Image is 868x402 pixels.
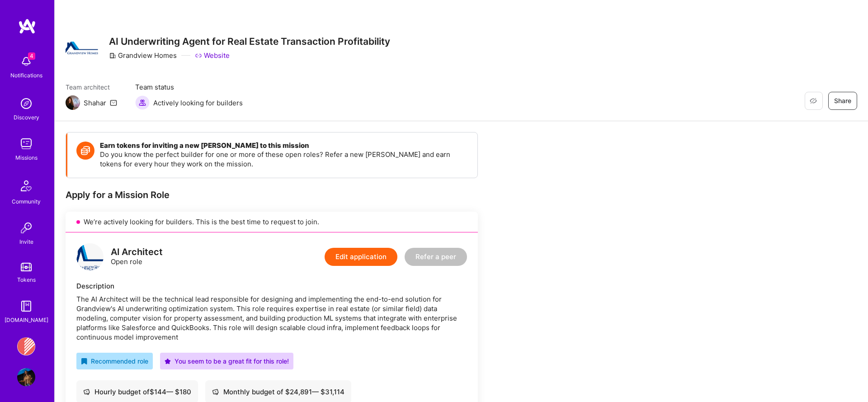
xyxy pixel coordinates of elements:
a: Banjo Health: AI Coding Tools Enablement Workshop [15,337,38,355]
div: Monthly budget of $ 24,891 — $ 31,114 [212,387,344,397]
div: Hourly budget of $ 144 — $ 180 [83,387,191,397]
h4: Earn tokens for inviting a new [PERSON_NAME] to this mission [100,142,468,150]
img: guide book [17,297,35,315]
img: logo [18,18,36,34]
img: Token icon [76,142,94,160]
button: Share [828,92,857,110]
div: Shahar [84,98,106,108]
div: [DOMAIN_NAME] [5,315,48,325]
i: icon CompanyGray [109,52,116,59]
a: User Avatar [15,368,38,386]
i: icon Cash [212,388,219,395]
div: Open role [111,247,163,266]
button: Edit application [325,248,397,266]
span: 4 [28,52,35,60]
p: Do you know the perfect builder for one or more of these open roles? Refer a new [PERSON_NAME] an... [100,150,468,169]
img: Company Logo [66,42,98,54]
span: Team status [135,82,243,92]
img: User Avatar [17,368,35,386]
img: teamwork [17,135,35,153]
div: You seem to be a great fit for this role! [165,356,289,366]
div: Notifications [10,71,42,80]
div: We’re actively looking for builders. This is the best time to request to join. [66,212,478,232]
div: Recommended role [81,356,148,366]
div: Invite [19,237,33,246]
img: Banjo Health: AI Coding Tools Enablement Workshop [17,337,35,355]
div: Missions [15,153,38,162]
div: The AI Architect will be the technical lead responsible for designing and implementing the end-to... [76,294,467,342]
i: icon Mail [110,99,117,106]
img: Team Architect [66,95,80,110]
img: Actively looking for builders [135,95,150,110]
div: Apply for a Mission Role [66,189,478,201]
a: Website [195,51,230,60]
i: icon Cash [83,388,90,395]
button: Refer a peer [405,248,467,266]
div: Tokens [17,275,36,284]
img: bell [17,52,35,71]
h3: AI Underwriting Agent for Real Estate Transaction Profitability [109,36,390,47]
i: icon RecommendedBadge [81,358,87,364]
img: Community [15,175,37,197]
img: tokens [21,263,32,271]
span: Share [834,96,851,105]
div: Community [12,197,41,206]
i: icon EyeClosed [810,97,817,104]
div: Discovery [14,113,39,122]
img: discovery [17,95,35,113]
i: icon PurpleStar [165,358,171,364]
div: Grandview Homes [109,51,177,60]
div: Description [76,281,467,291]
span: Actively looking for builders [153,98,243,108]
span: Team architect [66,82,117,92]
img: Invite [17,219,35,237]
div: AI Architect [111,247,163,257]
img: logo [76,243,104,270]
